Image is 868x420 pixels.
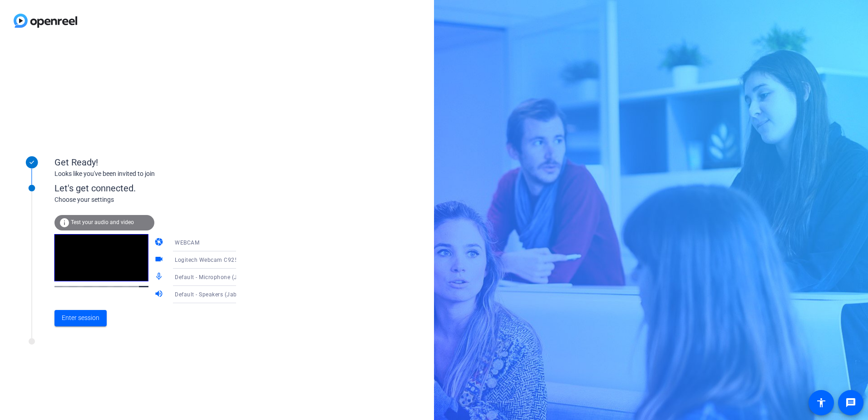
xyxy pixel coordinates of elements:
mat-icon: message [845,397,856,408]
span: Default - Speakers (Jabra SPEAK 510 USB) (0b0e:0420) [175,290,322,298]
span: Default - Microphone (Jabra SPEAK 510 USB) (0b0e:0420) [175,273,330,280]
span: Logitech Webcam C925e (046d:085b) [175,256,276,263]
button: Enter session [54,310,107,326]
mat-icon: videocam [154,255,165,265]
div: Get Ready! [54,155,236,169]
mat-icon: camera [154,237,165,248]
mat-icon: accessibility [816,397,827,408]
mat-icon: mic_none [154,272,165,283]
span: Enter session [62,313,99,323]
mat-icon: info [59,217,70,228]
div: Let's get connected. [54,181,255,195]
div: Choose your settings [54,195,255,205]
div: Looks like you've been invited to join [54,169,236,179]
mat-icon: volume_up [154,289,165,300]
span: Test your audio and video [71,219,134,225]
span: WEBCAM [175,240,199,246]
